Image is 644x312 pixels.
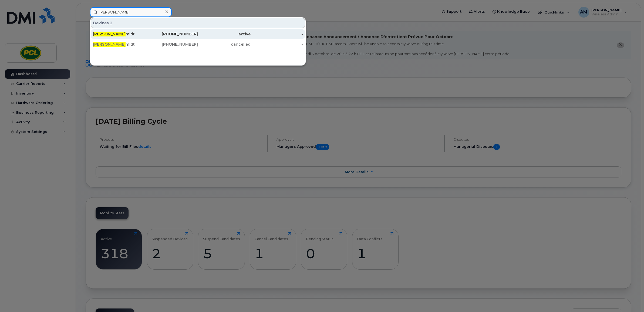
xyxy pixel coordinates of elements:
div: cancelled [198,42,251,47]
div: [PHONE_NUMBER] [146,31,198,37]
div: active [198,31,251,37]
span: [PERSON_NAME] [93,42,126,47]
span: 2 [110,20,113,26]
div: midt [93,31,146,37]
div: midt [93,42,146,47]
div: - [251,31,303,37]
a: [PERSON_NAME]midt[PHONE_NUMBER]cancelled- [91,39,305,49]
div: [PHONE_NUMBER] [146,42,198,47]
span: [PERSON_NAME] [93,32,126,36]
div: Devices [91,18,305,28]
a: [PERSON_NAME]midt[PHONE_NUMBER]active- [91,29,305,39]
div: - [251,42,303,47]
